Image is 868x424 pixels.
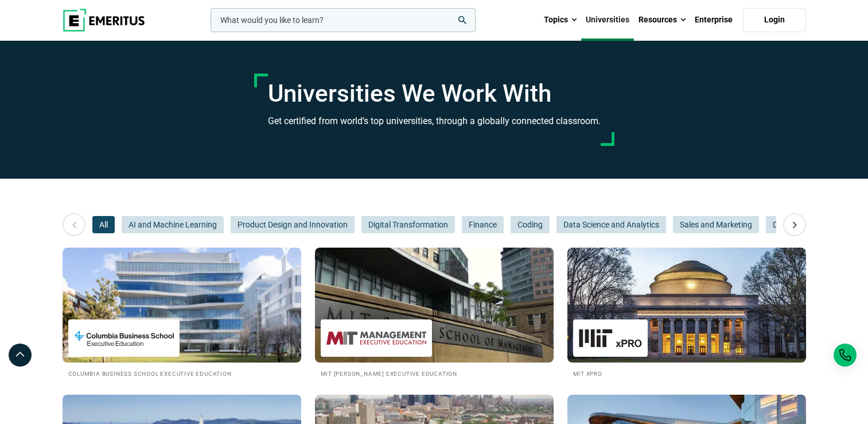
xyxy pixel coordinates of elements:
h3: Get certified from world’s top universities, through a globally connected classroom. [268,114,601,129]
img: MIT Sloan Executive Education [326,325,426,351]
img: Universities We Work With [63,248,301,363]
a: Login [743,8,806,32]
img: Universities We Work With [315,248,554,363]
input: woocommerce-product-search-field-0 [211,8,476,32]
button: AI and Machine Learning [122,216,224,233]
a: Universities We Work With Columbia Business School Executive Education Columbia Business School E... [63,248,301,378]
h1: Universities We Work With [268,79,601,108]
h2: Columbia Business School Executive Education [68,368,295,378]
img: MIT xPRO [579,325,642,351]
button: Digital Transformation [361,216,455,233]
button: All [92,216,115,233]
img: Columbia Business School Executive Education [74,325,174,351]
button: Digital Marketing [766,216,840,233]
h2: MIT xPRO [573,368,800,378]
button: Sales and Marketing [673,216,759,233]
h2: MIT [PERSON_NAME] Executive Education [321,368,548,378]
a: Universities We Work With MIT Sloan Executive Education MIT [PERSON_NAME] Executive Education [315,248,554,378]
img: Universities We Work With [567,248,806,363]
button: Product Design and Innovation [231,216,355,233]
button: Finance [462,216,504,233]
button: Data Science and Analytics [556,216,666,233]
a: Universities We Work With MIT xPRO MIT xPRO [567,248,806,378]
button: Coding [511,216,550,233]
